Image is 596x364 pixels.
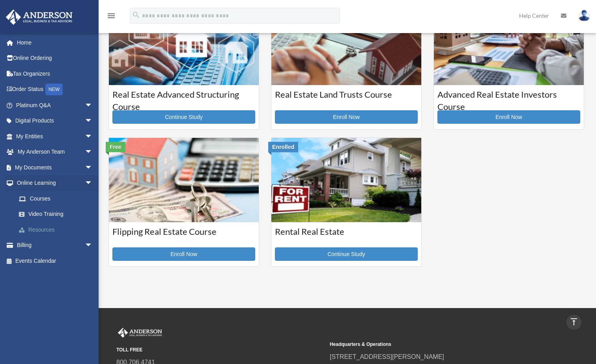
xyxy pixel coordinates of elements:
small: TOLL FREE [116,346,324,354]
a: vertical_align_top [566,314,582,331]
span: arrow_drop_down [85,238,101,254]
a: My Anderson Teamarrow_drop_down [6,144,105,160]
h3: Real Estate Land Trusts Course [275,89,418,108]
span: arrow_drop_down [85,113,101,129]
i: vertical_align_top [569,317,579,327]
h3: Advanced Real Estate Investors Course [437,89,580,108]
div: Enrolled [268,142,298,152]
a: Online Learningarrow_drop_down [6,175,105,191]
a: [STREET_ADDRESS][PERSON_NAME] [330,353,444,360]
a: Order StatusNEW [6,82,105,98]
a: Continue Study [112,110,255,124]
a: Enroll Now [112,247,255,261]
a: Tax Organizers [6,66,105,82]
a: Online Ordering [6,50,105,66]
span: arrow_drop_down [85,175,101,191]
div: Free [106,142,125,152]
a: Enroll Now [275,110,418,124]
a: My Entitiesarrow_drop_down [6,128,105,144]
small: Headquarters & Operations [330,340,538,349]
span: arrow_drop_down [85,97,101,113]
img: Anderson Advisors Platinum Portal [116,328,164,338]
a: Billingarrow_drop_down [6,238,105,253]
a: Continue Study [275,247,418,261]
a: Platinum Q&Aarrow_drop_down [6,97,105,113]
span: arrow_drop_down [85,144,101,160]
i: menu [106,11,116,20]
i: search [132,11,140,19]
span: arrow_drop_down [85,160,101,176]
a: Enroll Now [437,110,580,124]
img: Anderson Advisors Platinum Portal [4,9,75,25]
a: Resources [11,222,105,238]
a: My Documentsarrow_drop_down [6,160,105,175]
a: Video Training [11,206,105,222]
a: menu [106,14,116,20]
a: Events Calendar [6,253,105,269]
h3: Rental Real Estate [275,226,418,245]
h3: Real Estate Advanced Structuring Course [112,89,255,108]
a: Digital Productsarrow_drop_down [6,113,105,129]
h3: Flipping Real Estate Course [112,226,255,245]
span: arrow_drop_down [85,128,101,145]
img: User Pic [578,10,590,21]
div: NEW [45,84,63,95]
a: Home [6,35,105,50]
a: Courses [11,191,101,206]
